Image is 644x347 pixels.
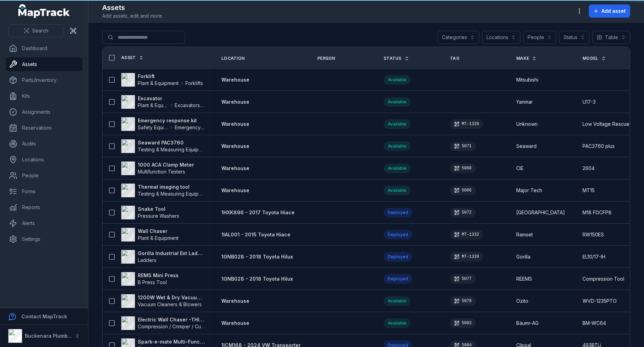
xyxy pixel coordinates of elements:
[221,253,293,260] a: 1GNB028 - 2018 Toyota Hilux
[221,187,249,193] span: Warehouse
[138,316,205,323] strong: Electric Wall Chaser -THIS BELONGS TO [PERSON_NAME] PERSONALLY
[516,231,533,238] span: Ramset
[175,102,205,109] span: Excavators & Plant
[583,99,596,105] span: U17-3
[138,257,156,263] span: Ladders
[583,165,595,172] span: 2604
[384,252,412,262] div: Deployed
[450,296,476,306] div: 5078
[221,209,295,215] span: 1HXK896 - 2017 Toyota Hiace
[516,165,523,172] span: CIE
[583,143,615,150] span: PAC3760 plus
[583,187,595,194] span: MT15
[138,139,205,146] strong: Seaward PAC3760
[384,141,411,151] div: Available
[221,143,249,150] a: Warehouse
[450,208,476,217] div: 5072
[138,169,185,175] span: Multifunction Testers
[121,161,194,175] a: 1000 ACA Clamp MeterMultifunction Testers
[221,121,249,127] span: Warehouse
[6,200,83,214] a: Reports
[384,119,411,129] div: Available
[450,56,459,61] span: Tag
[516,143,537,150] span: Seaward
[8,24,64,37] button: Search
[121,55,144,60] a: Asset
[121,95,205,109] a: ExcavatorPlant & EquipmentExcavators & Plant
[583,56,598,61] span: Model
[583,320,606,327] span: BM-WC64
[138,294,205,301] strong: 1200W Wet & Dry Vacuum Cleaner
[450,141,476,151] div: 5071
[523,31,556,44] button: People
[121,206,179,219] a: Snake ToolPressure Washers
[121,272,179,286] a: REMS Mini PressB Press Tool
[102,12,163,19] span: Add assets, edit and more.
[138,213,179,219] span: Pressure Washers
[6,105,83,119] a: Assignments
[121,250,205,264] a: Gorilla Industrial Ext LadderLadders
[138,338,205,345] strong: Spark-e-mate Multi-Function Electrical Installation Safety Tester
[583,298,617,304] span: WVD-1235PTO
[384,75,411,85] div: Available
[516,209,565,216] span: [GEOGRAPHIC_DATA]
[175,124,205,131] span: Emergency response equipment
[583,231,604,238] span: RW150ES
[559,31,589,44] button: Status
[221,77,249,83] span: Warehouse
[317,56,335,61] span: Person
[450,186,476,195] div: 5066
[21,313,67,319] strong: Contact MapTrack
[221,165,249,172] a: Warehouse
[121,294,205,308] a: 1200W Wet & Dry Vacuum CleanerVacuum Cleaners & Blowers
[138,117,205,124] strong: Emergency response kit
[121,55,136,60] span: Asset
[221,298,249,304] a: Warehouse
[583,209,612,216] span: M18 FDCFP8
[384,208,412,217] div: Deployed
[121,117,205,131] a: Emergency response kitSafety EquipmentEmergency response equipment
[221,298,249,304] span: Warehouse
[6,153,83,167] a: Locations
[384,163,411,173] div: Available
[221,56,244,61] span: Location
[516,298,528,304] span: Ozito
[221,76,249,83] a: Warehouse
[221,209,295,216] a: 1HXK896 - 2017 Toyota Hiace
[221,231,290,238] a: 1IAL001 - 2015 Toyota Hiace
[138,184,205,190] strong: Thermal imaging tool
[221,320,249,326] span: Warehouse
[138,279,167,285] span: B Press Tool
[592,31,630,44] button: Table
[138,73,203,80] strong: Forklift
[121,184,205,197] a: Thermal imaging toolTesting & Measuring Equipment
[516,320,539,327] span: Bäumr-AG
[221,121,249,128] a: Warehouse
[450,318,476,328] div: 5083
[384,318,411,328] div: Available
[102,3,163,12] h2: Assets
[138,124,168,131] span: Safety Equipment
[384,97,411,107] div: Available
[384,230,412,240] div: Deployed
[6,185,83,198] a: Forms
[138,228,179,235] strong: Wall Chaser
[138,250,205,257] strong: Gorilla Industrial Ext Ladder
[438,31,479,44] button: Categories
[583,121,636,128] span: Low Voltage Rescue Kit
[221,275,293,282] a: 1GNB028 - 2018 Toyota Hilux
[121,228,179,242] a: Wall ChaserPlant & Equipment
[221,232,290,237] span: 1IAL001 - 2015 Toyota Hiace
[516,99,533,105] span: Yanmar
[589,4,630,18] button: Add asset
[138,323,252,329] span: Compression / Crimper / Cutter / [PERSON_NAME]
[6,169,83,182] a: People
[6,73,83,87] a: Parts/Inventory
[221,320,249,327] a: Warehouse
[138,272,179,279] strong: REMS Mini Press
[6,121,83,135] a: Reservations
[6,41,83,55] a: Dashboard
[583,56,606,61] a: Model
[138,161,194,168] strong: 1000 ACA Clamp Meter
[185,80,203,87] span: Forklifts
